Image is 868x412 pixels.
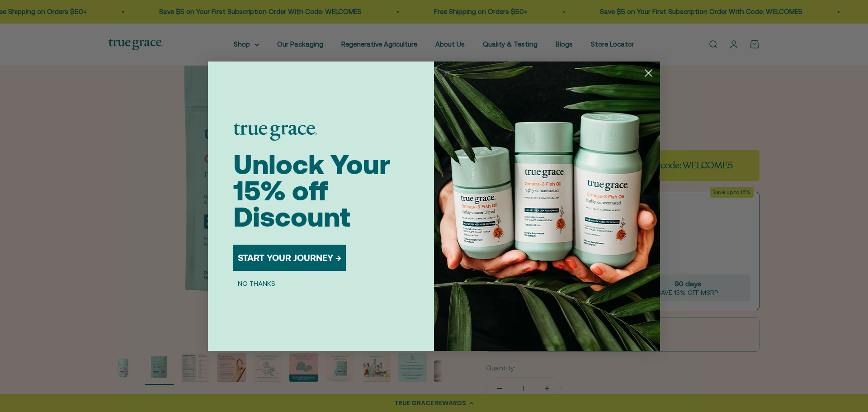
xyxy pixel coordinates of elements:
button: START YOUR JOURNEY → [233,245,346,271]
span: Unlock Your 15% off Discount [233,149,390,232]
button: Close dialog [641,65,656,81]
img: 098727d5-50f8-4f9b-9554-844bb8da1403.jpeg [434,62,660,351]
img: logo placeholder [233,123,317,141]
button: NO THANKS [233,278,280,289]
